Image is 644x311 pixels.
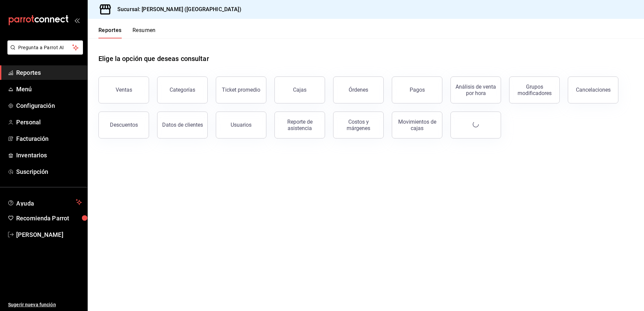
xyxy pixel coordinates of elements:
span: Configuración [16,101,82,110]
button: Ventas [98,76,149,103]
span: Sugerir nueva función [8,301,82,308]
span: Facturación [16,134,82,143]
span: [PERSON_NAME] [16,230,82,239]
button: Movimientos de cajas [392,112,442,138]
button: Resumen [133,27,156,38]
div: Movimientos de cajas [396,119,438,131]
button: Análisis de venta por hora [450,76,501,103]
h1: Elige la opción que deseas consultar [98,54,209,64]
button: Costos y márgenes [333,112,384,138]
div: navigation tabs [98,27,156,38]
span: Recomienda Parrot [16,214,82,223]
h3: Sucursal: [PERSON_NAME] ([GEOGRAPHIC_DATA]) [112,5,241,13]
div: Órdenes [349,87,368,93]
div: Pagos [410,87,425,93]
div: Reporte de asistencia [279,119,321,131]
span: Suscripción [16,167,82,176]
button: Reportes [98,27,122,38]
div: Datos de clientes [162,122,203,128]
span: Personal [16,118,82,127]
button: open_drawer_menu [74,18,80,23]
div: Descuentos [110,122,138,128]
button: Ticket promedio [216,76,266,103]
span: Ayuda [16,198,73,206]
span: Pregunta a Parrot AI [18,44,72,51]
button: Grupos modificadores [509,76,560,103]
button: Pagos [392,76,442,103]
button: Usuarios [216,112,266,138]
div: Cancelaciones [576,87,611,93]
button: Datos de clientes [157,112,208,138]
button: Órdenes [333,76,384,103]
div: Análisis de venta por hora [455,84,497,96]
a: Pregunta a Parrot AI [5,49,83,56]
button: Reporte de asistencia [274,112,325,138]
div: Cajas [293,86,307,94]
a: Cajas [274,76,325,103]
div: Costos y márgenes [338,119,379,131]
div: Ticket promedio [222,87,260,93]
div: Categorías [170,87,195,93]
button: Categorías [157,76,208,103]
div: Ventas [116,87,132,93]
div: Usuarios [231,122,252,128]
span: Inventarios [16,151,82,160]
button: Cancelaciones [568,76,618,103]
div: Grupos modificadores [514,84,555,96]
span: Reportes [16,68,82,77]
span: Menú [16,85,82,94]
button: Pregunta a Parrot AI [7,40,83,55]
button: Descuentos [98,112,149,138]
